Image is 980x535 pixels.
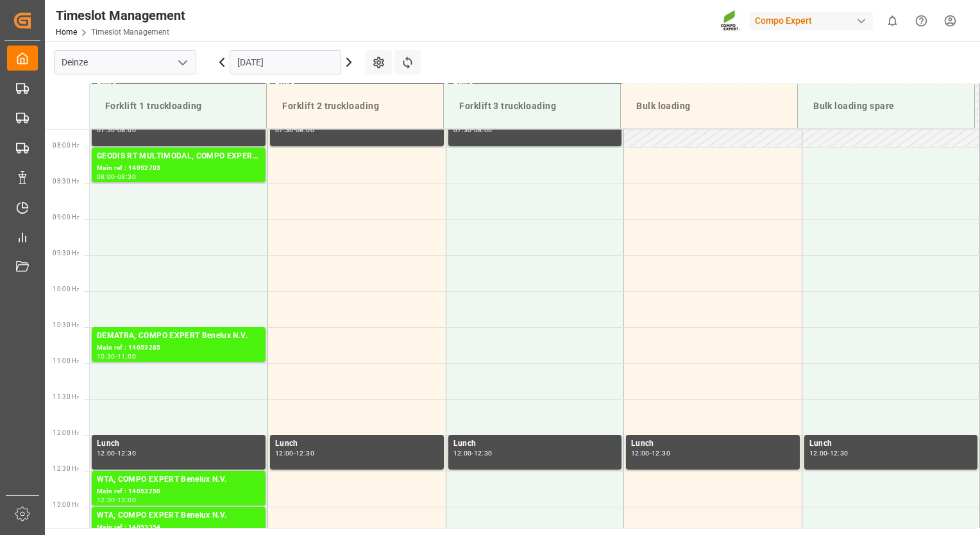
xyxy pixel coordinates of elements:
[115,353,117,359] div: -
[809,450,828,456] div: 12:00
[97,450,115,456] div: 12:00
[808,94,964,118] div: Bulk loading spare
[53,321,79,328] span: 10:30 Hr
[115,450,117,456] div: -
[474,450,493,456] div: 12:30
[115,127,117,133] div: -
[294,127,296,133] div: -
[720,10,741,32] img: Screenshot%202023-09-29%20at%2010.02.21.png_1712312052.png
[53,214,79,221] span: 09:00 Hr
[907,6,936,35] button: Help Center
[53,393,79,400] span: 11:30 Hr
[97,509,260,522] div: WTA, COMPO EXPERT Benelux N.V.
[100,94,256,118] div: Forklift 1 truckloading
[809,437,973,450] div: Lunch
[474,127,493,133] div: 08:00
[97,353,115,359] div: 10:30
[56,6,185,25] div: Timeslot Management
[471,127,473,133] div: -
[56,28,77,37] a: Home
[631,450,650,456] div: 12:00
[650,450,652,456] div: -
[173,53,192,72] button: open menu
[631,437,795,450] div: Lunch
[471,450,473,456] div: -
[97,473,260,486] div: WTA, COMPO EXPERT Benelux N.V.
[117,497,136,503] div: 13:00
[830,450,849,456] div: 12:30
[115,174,117,180] div: -
[453,127,472,133] div: 07:30
[97,150,260,163] div: GEODIS RT MULTIMODAL, COMPO EXPERT Benelux N.V.
[53,250,79,257] span: 09:30 Hr
[652,450,670,456] div: 12:30
[97,497,115,503] div: 12:30
[750,8,878,33] button: Compo Expert
[54,50,196,74] input: Type to search/select
[296,127,314,133] div: 08:00
[117,450,136,456] div: 12:30
[53,142,79,149] span: 08:00 Hr
[230,50,341,74] input: DD.MM.YYYY
[97,174,115,180] div: 08:00
[275,450,294,456] div: 12:00
[453,437,617,450] div: Lunch
[827,450,829,456] div: -
[97,437,260,450] div: Lunch
[117,127,136,133] div: 08:00
[53,501,79,508] span: 13:00 Hr
[631,94,787,118] div: Bulk loading
[53,285,79,293] span: 10:00 Hr
[750,12,873,30] div: Compo Expert
[53,465,79,472] span: 12:30 Hr
[97,163,260,174] div: Main ref : 14052703
[117,353,136,359] div: 11:00
[97,343,260,353] div: Main ref : 14053285
[97,330,260,343] div: DEMATRA, COMPO EXPERT Benelux N.V.
[53,429,79,436] span: 12:00 Hr
[97,522,260,533] div: Main ref : 14053354
[275,437,439,450] div: Lunch
[115,497,117,503] div: -
[453,450,472,456] div: 12:00
[294,450,296,456] div: -
[53,357,79,364] span: 11:00 Hr
[97,486,260,497] div: Main ref : 14053250
[275,127,294,133] div: 07:30
[296,450,314,456] div: 12:30
[97,127,115,133] div: 07:30
[454,94,610,118] div: Forklift 3 truckloading
[878,6,907,35] button: show 0 new notifications
[53,178,79,185] span: 08:30 Hr
[117,174,136,180] div: 08:30
[277,94,433,118] div: Forklift 2 truckloading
